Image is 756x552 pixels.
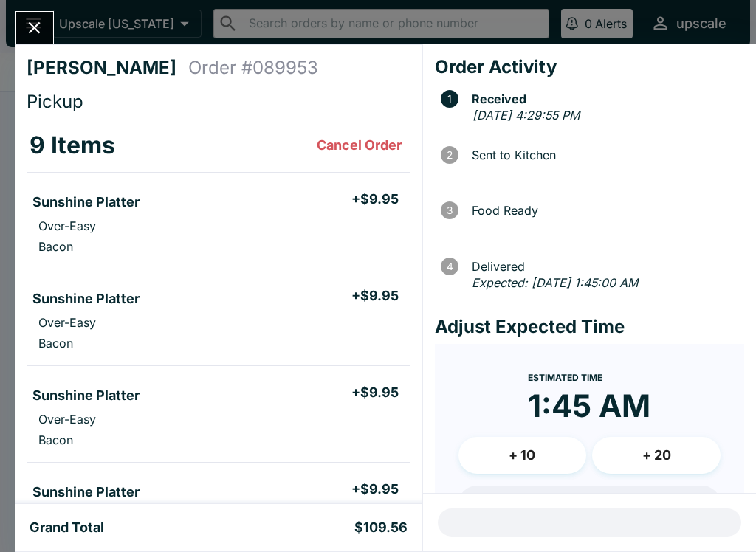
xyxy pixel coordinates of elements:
h4: Order Activity [435,56,744,78]
h5: + $9.95 [351,287,399,305]
span: Pickup [27,91,83,112]
h5: Sunshine Platter [32,483,140,501]
p: Bacon [38,336,73,351]
em: [DATE] 4:29:55 PM [472,108,580,123]
h5: + $9.95 [351,384,399,401]
span: Received [464,92,744,106]
h5: Sunshine Platter [32,193,140,211]
p: Over-Easy [38,315,96,330]
p: Bacon [38,239,73,254]
button: Close [16,12,53,44]
h5: Grand Total [30,519,104,537]
h5: Sunshine Platter [32,290,140,308]
h5: + $9.95 [351,480,399,498]
h4: [PERSON_NAME] [27,57,188,79]
p: Over-Easy [38,218,96,233]
h4: Order # 089953 [188,57,318,79]
button: + 10 [458,437,587,474]
span: Delivered [464,260,744,273]
p: Over-Easy [38,412,96,427]
text: 1 [447,93,452,105]
button: Cancel Order [311,131,408,160]
text: 4 [446,261,453,272]
time: 1:45 AM [528,387,650,425]
h3: 9 Items [30,131,115,160]
text: 3 [447,204,453,216]
h5: Sunshine Platter [32,387,140,404]
h5: + $9.95 [351,190,399,208]
h4: Adjust Expected Time [435,316,744,338]
h5: $109.56 [354,519,408,537]
span: Sent to Kitchen [464,148,744,162]
span: Estimated Time [528,372,602,383]
button: + 20 [592,437,721,474]
span: Food Ready [464,204,744,217]
text: 2 [447,149,453,161]
em: Expected: [DATE] 1:45:00 AM [472,275,638,290]
p: Bacon [38,432,73,447]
